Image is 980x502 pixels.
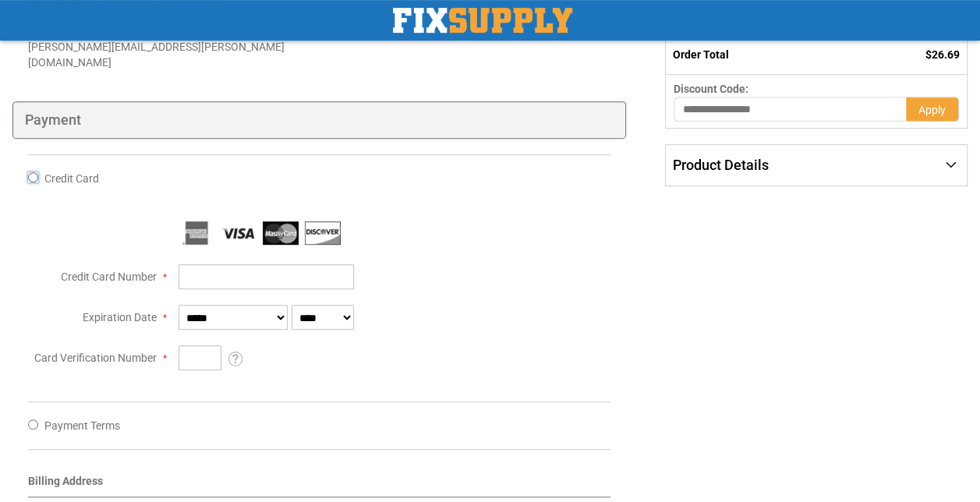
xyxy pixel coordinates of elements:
[674,83,748,95] span: Discount Code:
[179,221,214,245] img: American Express
[263,221,299,245] img: MasterCard
[393,8,572,33] img: Fix Industrial Supply
[28,41,285,69] span: [PERSON_NAME][EMAIL_ADDRESS][PERSON_NAME][DOMAIN_NAME]
[925,48,960,61] span: $26.69
[305,221,341,245] img: Discover
[44,419,120,432] span: Payment Terms
[34,352,157,364] span: Card Verification Number
[673,157,769,173] span: Product Details
[44,172,99,185] span: Credit Card
[83,311,157,323] span: Expiration Date
[221,221,256,245] img: Visa
[906,97,959,122] button: Apply
[918,104,946,116] span: Apply
[393,8,572,33] a: store logo
[61,270,157,283] span: Credit Card Number
[28,473,610,497] div: Billing Address
[12,101,626,139] div: Payment
[673,48,729,61] strong: Order Total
